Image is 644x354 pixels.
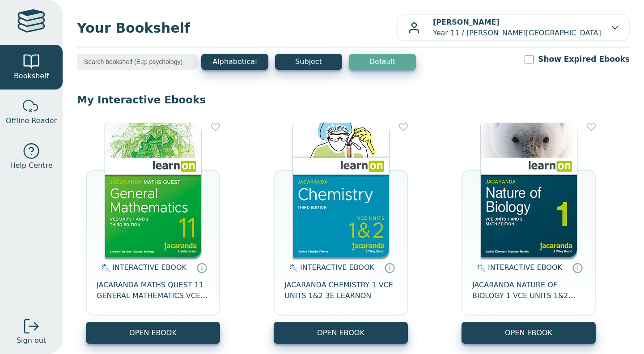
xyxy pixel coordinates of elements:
[433,17,601,38] p: Year 11 / [PERSON_NAME][GEOGRAPHIC_DATA]
[112,263,186,272] span: INTERACTIVE EBOOK
[284,280,397,301] span: JACARANDA CHEMISTRY 1 VCE UNITS 1&2 3E LEARNON
[97,280,209,301] span: JACARANDA MATHS QUEST 11 GENERAL MATHEMATICS VCE UNITS 1&2 3E LEARNON
[275,54,342,70] button: Subject
[481,123,577,257] img: bac72b22-5188-ea11-a992-0272d098c78b.jpg
[99,263,110,273] img: interactive.svg
[572,262,583,273] a: Interactive eBooks are accessed online via the publisher’s portal. They contain interactive resou...
[10,160,52,171] span: Help Centre
[105,123,201,257] img: f7b900ab-df9f-4510-98da-0629c5cbb4fd.jpg
[538,54,630,65] label: Show Expired Ebooks
[293,123,389,257] img: 37f81dd5-9e6c-4284-8d4c-e51904e9365e.jpg
[17,335,46,346] span: Sign out
[488,263,562,272] span: INTERACTIVE EBOOK
[349,54,416,70] button: Default
[300,263,374,272] span: INTERACTIVE EBOOK
[472,280,585,301] span: JACARANDA NATURE OF BIOLOGY 1 VCE UNITS 1&2 LEARNON 6E (INCL STUDYON) EBOOK
[397,14,630,41] button: [PERSON_NAME]Year 11 / [PERSON_NAME][GEOGRAPHIC_DATA]
[274,322,408,344] button: OPEN EBOOK
[77,18,397,38] span: Your Bookshelf
[384,262,395,273] a: Interactive eBooks are accessed online via the publisher’s portal. They contain interactive resou...
[287,263,298,273] img: interactive.svg
[77,54,198,70] input: Search bookshelf (E.g: psychology)
[433,18,500,26] b: [PERSON_NAME]
[77,93,630,107] p: My Interactive Ebooks
[86,322,220,344] button: OPEN EBOOK
[475,263,486,273] img: interactive.svg
[196,262,207,273] a: Interactive eBooks are accessed online via the publisher’s portal. They contain interactive resou...
[462,322,596,344] button: OPEN EBOOK
[14,71,49,81] span: Bookshelf
[201,54,268,70] button: Alphabetical
[6,115,57,126] span: Offline Reader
